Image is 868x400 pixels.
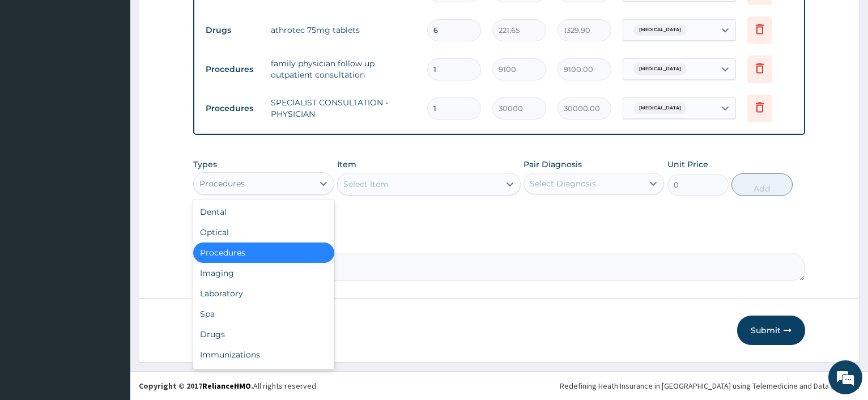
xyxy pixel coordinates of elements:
td: family physician follow up outpatient consultation [265,52,422,86]
textarea: Type your message and hit 'Enter' [6,274,216,313]
label: Item [337,159,356,170]
div: Redefining Heath Insurance in [GEOGRAPHIC_DATA] using Telemedicine and Data Science! [560,380,860,392]
td: Procedures [200,98,265,119]
div: Immunizations [193,344,334,365]
div: Procedures [193,242,334,263]
div: Select Item [343,178,389,190]
button: Add [731,173,793,196]
button: Submit [737,316,805,345]
div: Procedures [199,178,245,189]
div: Laboratory [193,283,334,304]
span: [MEDICAL_DATA] [633,24,687,36]
div: Imaging [193,263,334,283]
td: Drugs [200,20,265,41]
div: Optical [193,222,334,242]
td: Procedures [200,59,265,80]
img: d_794563401_company_1708531726252_794563401 [21,57,46,85]
td: athrotec 75mg tablets [265,19,422,41]
label: Comment [193,237,805,246]
div: Dental [193,202,334,222]
div: Select Diagnosis [530,178,596,189]
div: Spa [193,304,334,324]
span: [MEDICAL_DATA] [633,103,687,114]
div: Chat with us now [59,63,190,78]
div: Drugs [193,324,334,344]
label: Pair Diagnosis [524,159,582,170]
a: RelianceHMO [202,381,251,391]
span: [MEDICAL_DATA] [633,63,687,75]
div: Others [193,365,334,385]
strong: Copyright © 2017 . [139,381,253,391]
span: We're online! [66,125,156,239]
td: SPECIALIST CONSULTATION - PHYSICIAN [265,91,422,125]
label: Unit Price [667,159,708,170]
label: Types [193,160,217,169]
div: Minimize live chat window [186,6,213,33]
footer: All rights reserved. [130,371,868,400]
